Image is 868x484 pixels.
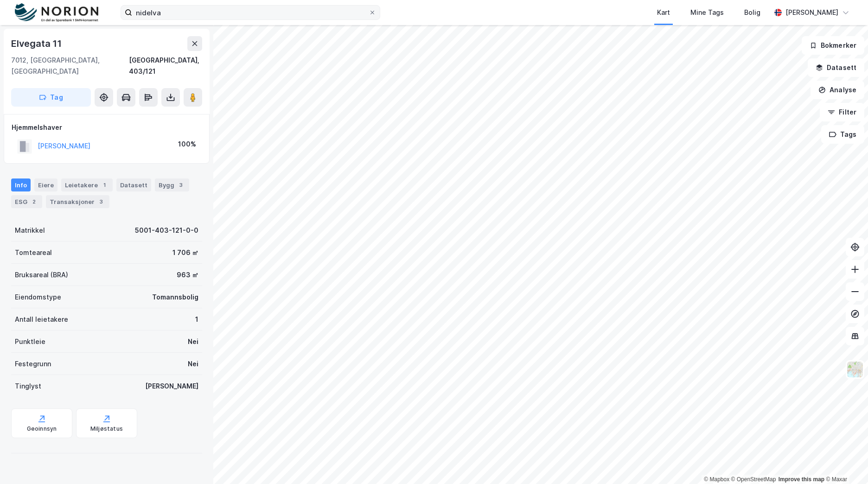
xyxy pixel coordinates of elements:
[96,197,106,206] div: 3
[178,139,196,150] div: 100%
[116,178,151,191] div: Datasett
[820,103,864,121] button: Filter
[811,81,864,99] button: Analyse
[188,336,198,347] div: Nei
[61,178,113,191] div: Leietakere
[177,269,198,280] div: 963 ㎡
[779,476,824,483] a: Improve this map
[145,381,198,392] div: [PERSON_NAME]
[100,180,109,190] div: 1
[744,7,760,18] div: Bolig
[808,58,864,77] button: Datasett
[176,180,185,190] div: 3
[15,225,45,236] div: Matrikkel
[822,439,868,484] iframe: Chat Widget
[195,314,198,325] div: 1
[11,88,91,107] button: Tag
[15,358,51,369] div: Festegrunn
[846,361,864,378] img: Z
[172,247,198,258] div: 1 706 ㎡
[15,3,98,22] img: norion-logo.80e7a08dc31c2e691866.png
[15,247,52,258] div: Tomteareal
[155,178,189,191] div: Bygg
[785,7,838,18] div: [PERSON_NAME]
[29,197,38,206] div: 2
[90,425,123,433] div: Miljøstatus
[15,314,68,325] div: Antall leietakere
[132,6,369,19] input: Søk på adresse, matrikkel, gårdeiere, leietakere eller personer
[657,7,670,18] div: Kart
[690,7,724,18] div: Mine Tags
[821,125,864,144] button: Tags
[12,122,202,133] div: Hjemmelshaver
[822,439,868,484] div: Kontrollprogram for chat
[129,55,202,77] div: [GEOGRAPHIC_DATA], 403/121
[731,476,776,483] a: OpenStreetMap
[11,36,64,51] div: Elvegata 11
[188,358,198,369] div: Nei
[11,55,129,77] div: 7012, [GEOGRAPHIC_DATA], [GEOGRAPHIC_DATA]
[135,225,198,236] div: 5001-403-121-0-0
[152,292,198,303] div: Tomannsbolig
[15,269,68,280] div: Bruksareal (BRA)
[704,476,729,483] a: Mapbox
[11,178,31,191] div: Info
[15,381,41,392] div: Tinglyst
[802,36,864,55] button: Bokmerker
[34,178,57,191] div: Eiere
[11,195,42,208] div: ESG
[46,195,109,208] div: Transaksjoner
[15,292,61,303] div: Eiendomstype
[15,336,45,347] div: Punktleie
[27,425,57,433] div: Geoinnsyn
